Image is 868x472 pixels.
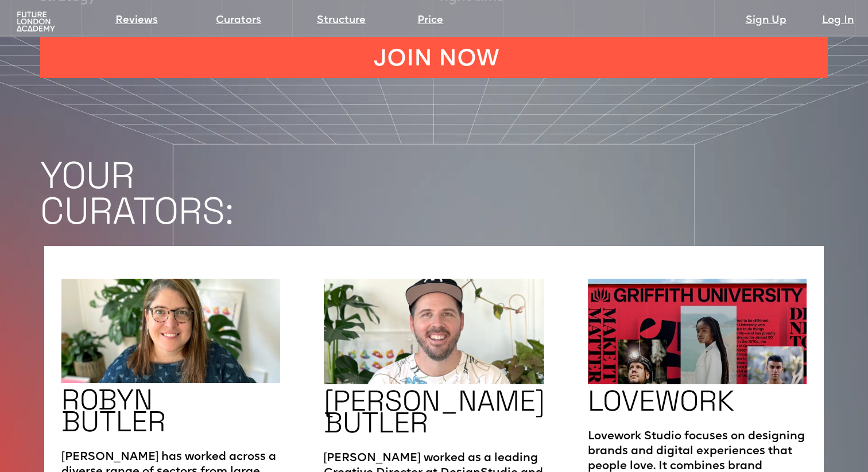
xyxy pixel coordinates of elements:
h2: LOVEWORK [588,390,734,412]
a: Log In [822,13,854,29]
a: Structure [317,13,366,29]
a: Curators [216,13,261,29]
a: JOIN NOW [40,37,828,78]
h2: [PERSON_NAME] BUTLER [324,390,545,434]
h2: ROBYN BUTLER [61,389,166,432]
a: Sign Up [746,13,786,29]
a: Price [417,13,443,29]
h1: YOUR CURATORS: [40,158,868,229]
a: Reviews [115,13,158,29]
